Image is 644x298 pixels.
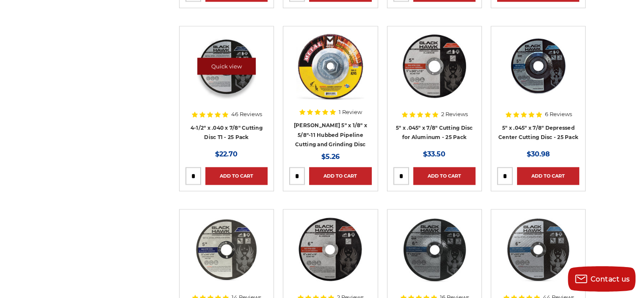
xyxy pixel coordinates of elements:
[197,58,256,75] a: Quick view
[215,150,238,158] span: $22.70
[441,111,468,117] span: 2 Reviews
[396,125,473,141] a: 5" x .045" x 7/8" Cutting Disc for Aluminum - 25 Pack
[498,125,578,141] a: 5" x .045" x 7/8" Depressed Center Cutting Disc - 25 Pack
[504,32,572,100] img: 5" x 3/64" x 7/8" Depressed Center Type 27 Cut Off Wheel
[527,150,550,158] span: $30.98
[193,215,260,283] img: Close-up of Black Hawk 5-inch thin cut-off disc for precision metalwork
[321,153,340,161] span: $5.26
[413,167,475,185] a: Add to Cart
[393,215,475,298] a: 6" x .045" x 7/8" Depressed Center Type 27 Cut Off Wheel
[497,215,579,298] a: 6" x .045 x 7/8" Cutting Disc T1
[289,215,371,298] a: 6 inch cut off wheel for aluminum
[497,32,579,114] a: 5" x 3/64" x 7/8" Depressed Center Type 27 Cut Off Wheel
[401,32,468,100] img: 5 inch cutting disc for aluminum
[185,32,268,114] a: 4-1/2" super thin cut off wheel for fast metal cutting and minimal kerf
[185,215,268,298] a: Close-up of Black Hawk 5-inch thin cut-off disc for precision metalwork
[191,125,263,141] a: 4-1/2" x .040 x 7/8" Cutting Disc T1 - 25 Pack
[517,167,579,185] a: Add to Cart
[545,111,572,117] span: 6 Reviews
[231,111,262,117] span: 46 Reviews
[296,215,364,283] img: 6 inch cut off wheel for aluminum
[309,167,371,185] a: Add to Cart
[294,122,367,148] a: [PERSON_NAME] 5" x 1/8" x 5/8"-11 Hubbed Pipeline Cutting and Grinding Disc
[289,32,371,114] a: Mercer 5" x 1/8" x 5/8"-11 Hubbed Cutting and Light Grinding Wheel
[504,215,572,283] img: 6" x .045 x 7/8" Cutting Disc T1
[193,32,260,100] img: 4-1/2" super thin cut off wheel for fast metal cutting and minimal kerf
[339,109,362,115] span: 1 Review
[393,32,475,114] a: 5 inch cutting disc for aluminum
[205,167,268,185] a: Add to Cart
[296,32,364,100] img: Mercer 5" x 1/8" x 5/8"-11 Hubbed Cutting and Light Grinding Wheel
[423,150,445,158] span: $33.50
[568,266,636,292] button: Contact us
[591,275,630,283] span: Contact us
[401,215,468,283] img: 6" x .045" x 7/8" Depressed Center Type 27 Cut Off Wheel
